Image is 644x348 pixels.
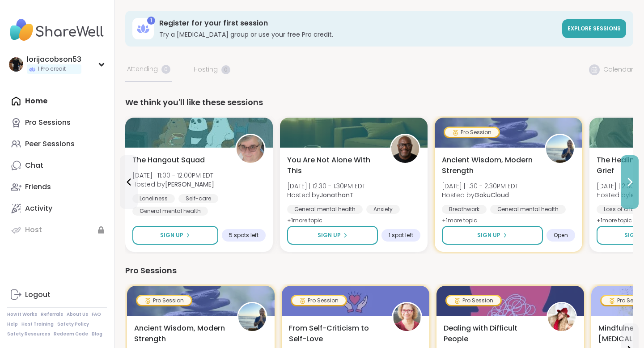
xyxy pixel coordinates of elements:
[490,205,566,214] div: General mental health
[442,205,487,214] div: Breathwork
[9,57,23,72] img: lorijacobson53
[7,133,107,155] a: Peer Sessions
[159,30,557,39] h3: Try a [MEDICAL_DATA] group or use your free Pro credit.
[318,231,341,239] span: Sign Up
[229,232,258,239] span: 5 spots left
[160,231,183,239] span: Sign Up
[554,232,568,239] span: Open
[137,296,191,305] div: Pro Session
[41,311,63,318] a: Referrals
[238,303,266,331] img: GokuCloud
[292,296,346,305] div: Pro Session
[393,303,421,331] img: Fausta
[389,232,413,239] span: 1 spot left
[147,17,155,25] div: 1
[7,155,107,176] a: Chat
[447,296,500,305] div: Pro Session
[159,18,557,28] h3: Register for your first session
[54,331,88,337] a: Redeem Code
[287,155,380,176] span: You Are Not Alone With This
[25,225,42,235] div: Host
[366,205,400,214] div: Anxiety
[178,194,218,203] div: Self-care
[134,323,227,344] span: Ancient Wisdom, Modern Strength
[7,176,107,198] a: Friends
[444,323,537,344] span: Dealing with Difficult People
[125,264,633,277] div: Pro Sessions
[92,311,101,318] a: FAQ
[442,155,535,176] span: Ancient Wisdom, Modern Strength
[132,207,208,216] div: General mental health
[548,303,576,331] img: CLove
[125,96,633,109] div: We think you'll like these sessions
[568,25,621,32] span: Explore sessions
[442,226,543,245] button: Sign Up
[7,198,107,219] a: Activity
[92,331,102,337] a: Blog
[7,14,107,46] img: ShareWell Nav Logo
[442,191,518,199] span: Hosted by
[562,19,626,38] a: Explore sessions
[7,311,37,318] a: How It Works
[25,182,51,192] div: Friends
[477,231,500,239] span: Sign Up
[57,321,89,327] a: Safety Policy
[7,112,107,133] a: Pro Sessions
[21,321,54,327] a: Host Training
[132,171,214,180] span: [DATE] | 11:00 - 12:00PM EDT
[38,65,66,73] span: 1 Pro credit
[442,182,518,191] span: [DATE] | 1:30 - 2:30PM EDT
[7,284,107,306] a: Logout
[132,155,205,166] span: The Hangout Squad
[132,180,214,189] span: Hosted by
[7,219,107,241] a: Host
[27,55,81,64] div: lorijacobson53
[287,205,363,214] div: General mental health
[320,191,354,199] b: JonathanT
[475,191,509,199] b: GokuCloud
[25,161,43,170] div: Chat
[546,135,574,163] img: GokuCloud
[391,135,419,163] img: JonathanT
[237,135,264,163] img: Susan
[165,180,214,189] b: [PERSON_NAME]
[287,182,365,191] span: [DATE] | 12:30 - 1:30PM EDT
[67,311,88,318] a: About Us
[445,128,499,137] div: Pro Session
[25,139,75,149] div: Peer Sessions
[25,204,52,213] div: Activity
[289,323,382,344] span: From Self-Criticism to Self-Love
[7,331,50,337] a: Safety Resources
[287,191,365,199] span: Hosted by
[132,194,175,203] div: Loneliness
[287,226,378,245] button: Sign Up
[25,118,71,127] div: Pro Sessions
[7,321,18,327] a: Help
[25,290,51,300] div: Logout
[132,226,218,245] button: Sign Up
